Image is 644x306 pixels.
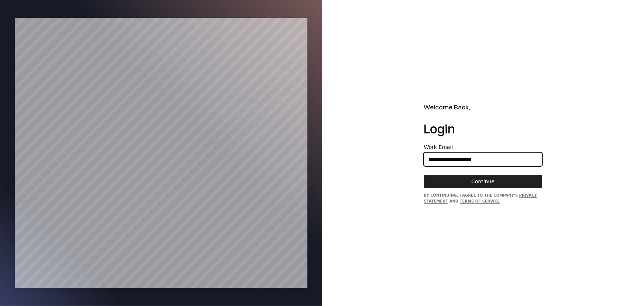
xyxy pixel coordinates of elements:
[424,193,542,204] div: By continuing, I agree to the Company's and
[460,199,500,203] a: Terms of Service
[424,175,542,188] button: Continue
[424,144,542,150] label: Work Email
[424,193,537,203] a: Privacy Statement
[424,102,542,112] h2: Welcome Back,
[424,121,542,136] h1: Login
